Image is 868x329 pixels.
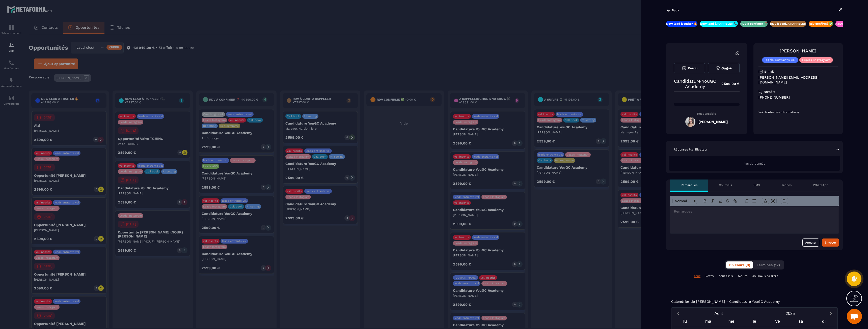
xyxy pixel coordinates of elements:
[754,309,826,318] button: Open years overlay
[688,66,697,70] span: Perdu
[719,183,732,187] p: Courriels
[789,318,812,327] div: sa
[720,318,743,327] div: me
[780,48,816,53] a: [PERSON_NAME]
[753,183,760,187] p: SMS
[825,240,836,245] div: Envoyer
[729,263,750,267] span: En cours (0)
[802,58,830,62] p: Leads Instagram
[766,318,789,327] div: ve
[716,79,740,89] p: 2 599,00 €
[698,120,728,124] h5: [PERSON_NAME]
[744,162,765,165] span: Pas de donnée
[765,58,796,62] p: leads entrants vsl
[719,275,733,278] p: COURRIELS
[764,90,775,94] p: Numéro
[781,183,792,187] p: Tâches
[708,63,739,73] button: Gagné
[673,310,683,317] button: Previous month
[674,63,705,73] button: Perdu
[822,238,839,247] button: Envoyer
[758,95,838,100] p: [PHONE_NUMBER]
[683,309,754,318] button: Open months overlay
[802,238,819,247] button: Annuler
[674,78,716,89] p: Candidature YouGC Academy
[813,183,828,187] p: WhatsApp
[674,147,708,152] p: Réponses Planificateur
[812,318,835,327] div: di
[673,318,697,327] div: lu
[764,70,774,74] p: E-mail
[757,263,780,267] span: Terminés (17)
[752,275,778,278] p: JOURNAUX D'APPELS
[743,318,766,327] div: je
[674,112,740,115] p: Responsable
[706,275,714,278] p: NOTES
[697,318,720,327] div: ma
[721,66,732,70] span: Gagné
[847,309,862,324] a: Ouvrir le chat
[754,261,783,268] button: Terminés (17)
[726,261,753,268] button: En cours (0)
[826,310,835,317] button: Next month
[758,110,838,114] p: Voir toutes les informations
[694,275,700,278] p: TOUT
[671,300,780,304] p: Calendrier de [PERSON_NAME] - Candidature YouGC Academy
[738,275,747,278] p: TÂCHES
[758,75,838,85] p: [PERSON_NAME][EMAIL_ADDRESS][DOMAIN_NAME]
[681,183,697,187] p: Remarques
